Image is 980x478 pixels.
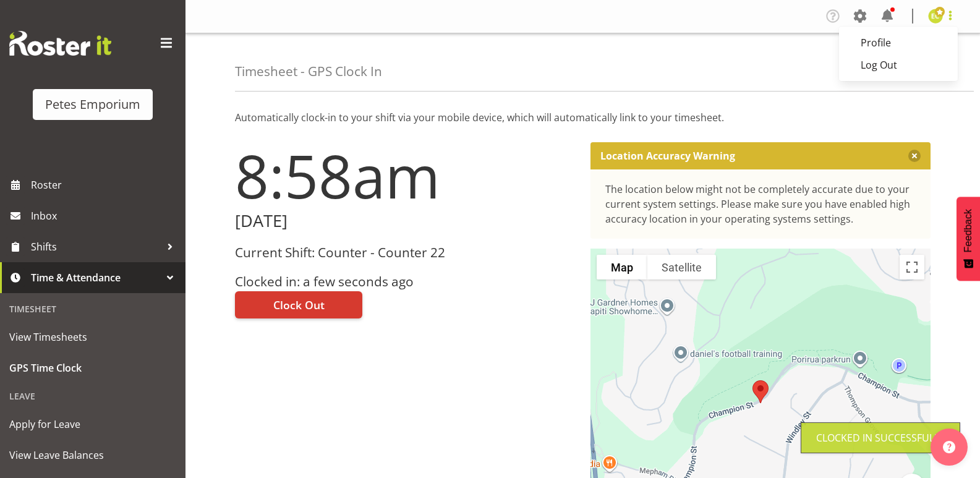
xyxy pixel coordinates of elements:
button: Show satellite imagery [647,255,716,280]
span: View Timesheets [9,328,176,346]
img: help-xxl-2.png [943,441,955,453]
a: GPS Time Clock [3,352,182,383]
h2: [DATE] [235,211,576,231]
span: Clock Out [273,297,325,313]
img: emma-croft7499.jpg [928,9,943,23]
span: Roster [31,176,179,194]
div: Petes Emporium [45,95,140,114]
button: Show street map [597,255,647,280]
div: Timesheet [3,296,182,322]
a: View Leave Balances [3,440,182,471]
button: Clock Out [235,291,362,318]
button: Close message [908,150,921,162]
h1: 8:58am [235,142,576,209]
a: View Timesheets [3,322,182,352]
span: GPS Time Clock [9,359,176,377]
span: Inbox [31,207,179,225]
a: Log Out [839,54,958,76]
p: Automatically clock-in to your shift via your mobile device, which will automatically link to you... [235,110,931,125]
a: Apply for Leave [3,409,182,440]
button: Feedback - Show survey [957,197,980,281]
span: View Leave Balances [9,446,176,464]
h3: Clocked in: a few seconds ago [235,275,576,289]
div: The location below might not be completely accurate due to your current system settings. Please m... [605,182,916,226]
span: Shifts [31,237,161,256]
a: Profile [839,32,958,54]
p: Location Accuracy Warning [600,150,735,162]
button: Toggle fullscreen view [900,255,924,280]
h3: Current Shift: Counter - Counter 22 [235,245,576,260]
span: Feedback [963,209,974,252]
span: Apply for Leave [9,415,176,433]
div: Leave [3,383,182,409]
img: Rosterit website logo [9,31,111,56]
h4: Timesheet - GPS Clock In [235,64,382,79]
span: Time & Attendance [31,268,161,287]
div: Clocked in Successfully [816,430,945,445]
